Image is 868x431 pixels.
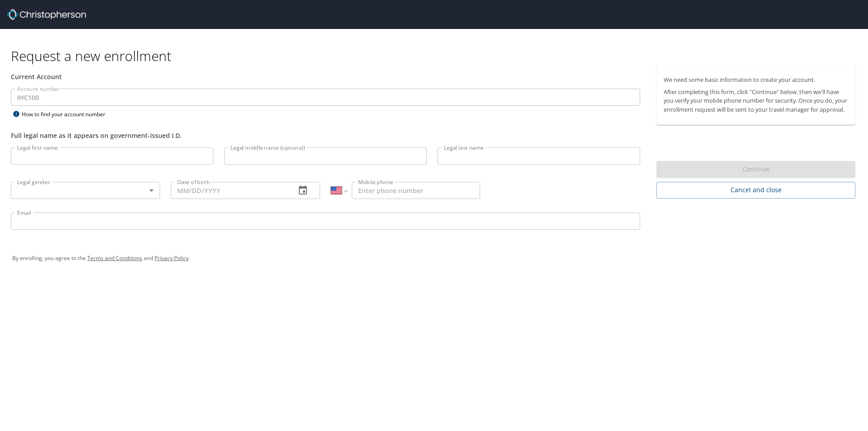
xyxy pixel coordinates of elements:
div: How to find your account number [11,109,124,120]
div: By enrolling, you agree to the and . [12,247,856,270]
div: Full legal name as it appears on government-issued I.D. [11,131,640,140]
div: Current Account [11,72,640,81]
a: Terms and Conditions [87,254,142,262]
button: Cancel and close [656,182,855,199]
input: MM/DD/YYYY [171,182,288,199]
div: ​ [11,182,160,199]
input: Enter phone number [352,182,480,199]
img: cbt logo [7,9,86,20]
p: We need some basic information to create your account. [664,76,848,84]
span: Cancel and close [664,185,848,196]
p: After completing this form, click "Continue" below, then we'll have you verify your mobile phone ... [664,88,848,114]
a: Privacy Policy [155,254,189,262]
h1: Request a new enrollment [11,47,863,65]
